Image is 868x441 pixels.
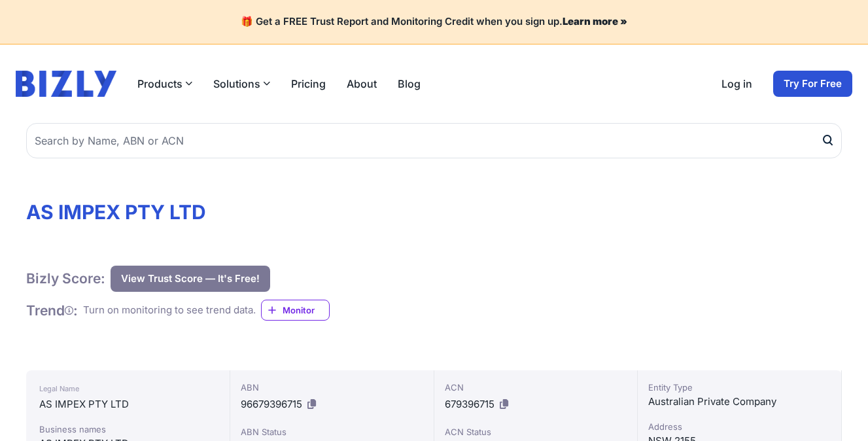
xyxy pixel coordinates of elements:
a: Blog [398,76,421,92]
div: ABN Status [241,425,423,438]
a: Pricing [291,76,326,92]
input: Search by Name, ABN or ACN [26,123,842,158]
h4: 🎁 Get a FREE Trust Report and Monitoring Credit when you sign up. [16,16,852,28]
a: Monitor [261,300,330,321]
button: View Trust Score — It's Free! [111,266,270,292]
button: Solutions [213,76,270,92]
span: 679396715 [445,398,495,410]
div: AS IMPEX PTY LTD [39,397,217,412]
a: Try For Free [773,71,852,97]
h1: Bizly Score: [26,270,105,287]
h1: Trend : [26,302,78,319]
div: Business names [39,423,217,436]
div: ACN Status [445,425,627,438]
h1: AS IMPEX PTY LTD [26,200,842,224]
a: Learn more » [563,15,627,27]
div: ABN [241,381,423,394]
div: Address [648,420,831,433]
div: Entity Type [648,381,831,394]
div: Legal Name [39,381,217,397]
span: Monitor [283,304,329,317]
div: Australian Private Company [648,394,831,410]
button: Products [137,76,192,92]
div: ACN [445,381,627,394]
a: About [347,76,377,92]
a: Log in [721,76,752,92]
div: Turn on monitoring to see trend data. [83,303,256,318]
span: 96679396715 [241,398,302,410]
